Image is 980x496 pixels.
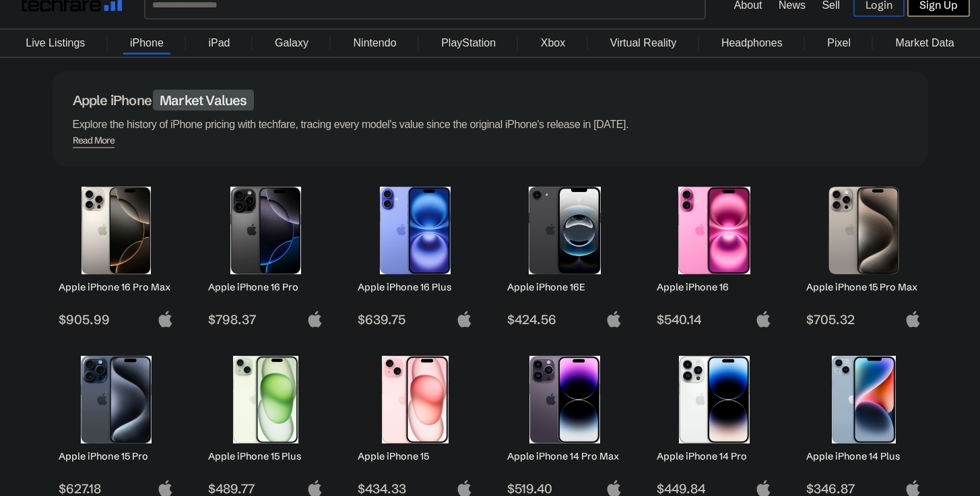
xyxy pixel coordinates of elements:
[358,450,473,462] h2: Apple iPhone 15
[53,180,181,328] a: iPhone 16 Pro Max Apple iPhone 16 Pro Max $905.99 apple-logo
[667,356,762,443] img: iPhone 14 Pro
[208,450,323,462] h2: Apple iPhone 15 Plus
[218,356,313,443] img: iPhone 15 Plus
[73,92,908,108] h1: Apple iPhone
[507,281,622,293] h2: Apple iPhone 16E
[358,281,473,293] h2: Apple iPhone 16 Plus
[606,311,622,328] img: apple-logo
[268,30,315,56] a: Galaxy
[208,311,323,328] span: $798.37
[715,30,789,56] a: Headphones
[816,356,911,443] img: iPhone 14 Plus
[73,115,908,134] p: Explore the history of iPhone pricing with techfare, tracing every model's value since the origin...
[517,356,612,443] img: iPhone 14 Pro Max
[352,180,480,328] a: iPhone 16 Plus Apple iPhone 16 Plus $639.75 apple-logo
[456,311,473,328] img: apple-logo
[507,450,622,462] h2: Apple iPhone 14 Pro Max
[905,311,921,328] img: apple-logo
[651,180,779,328] a: iPhone 16 Apple iPhone 16 $540.14 apple-logo
[603,30,683,56] a: Virtual Reality
[368,187,463,274] img: iPhone 16 Plus
[667,187,762,274] img: iPhone 16
[306,311,323,328] img: apple-logo
[820,30,857,56] a: Pixel
[69,356,164,443] img: iPhone 15 Pro
[755,311,772,328] img: apple-logo
[806,281,921,293] h2: Apple iPhone 15 Pro Max
[218,187,313,274] img: iPhone 16 Pro
[347,30,403,56] a: Nintendo
[19,30,92,56] a: Live Listings
[153,90,254,111] span: Market Values
[800,180,928,328] a: iPhone 15 Pro Max Apple iPhone 15 Pro Max $705.32 apple-logo
[201,30,236,56] a: iPad
[59,281,174,293] h2: Apple iPhone 16 Pro Max
[806,450,921,462] h2: Apple iPhone 14 Plus
[657,281,772,293] h2: Apple iPhone 16
[501,180,629,328] a: iPhone 16E Apple iPhone 16E $424.56 apple-logo
[368,356,463,443] img: iPhone 15
[657,450,772,462] h2: Apple iPhone 14 Pro
[517,187,612,274] img: iPhone 16E
[73,135,115,148] span: Read More
[59,311,174,328] span: $905.99
[59,450,174,462] h2: Apple iPhone 15 Pro
[202,180,330,328] a: iPhone 16 Pro Apple iPhone 16 Pro $798.37 apple-logo
[69,187,164,274] img: iPhone 16 Pro Max
[157,311,174,328] img: apple-logo
[358,311,473,328] span: $639.75
[889,30,961,56] a: Market Data
[73,135,115,146] div: Read More
[123,30,170,56] a: iPhone
[816,187,911,274] img: iPhone 15 Pro Max
[208,281,323,293] h2: Apple iPhone 16 Pro
[806,311,921,328] span: $705.32
[507,311,622,328] span: $424.56
[534,30,572,56] a: Xbox
[434,30,502,56] a: PlayStation
[657,311,772,328] span: $540.14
